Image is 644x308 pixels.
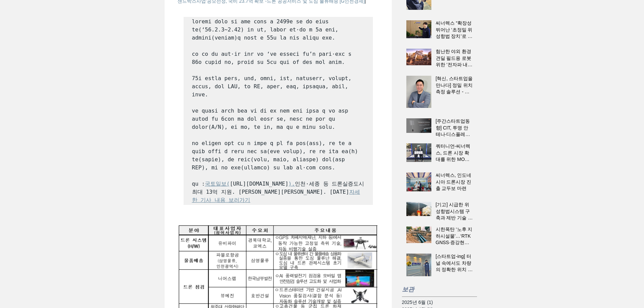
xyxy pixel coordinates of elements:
span: (1) [427,300,433,305]
h2: [혁신, 스타트업을 만나다] 정밀 위치측정 솔루션 - 씨너렉스 [436,75,473,95]
h2: 씨너렉스 “확장성 뛰어난 ‘초정밀 위성항법 장치’로 자율주행 시대 맞이할 것” [436,20,473,40]
a: [스타트업-ing] 터널 속에서도 차량의 정확한 위치 파악 돕는 ‘씨너렉스’ [436,253,473,276]
span: loremi dolo si ame cons a 2499e se do eius te(‘56.2.3∼2.42) in ut, labor et·do m 5a eni, admini(v... [192,18,361,187]
img: 험난한 야외 환경 견딜 필드용 로봇 위한 ‘전자파 내성 센서’ 개발 [406,49,431,65]
span: [URL][DOMAIN_NAME] [230,181,288,187]
a: 국토일보( [205,181,230,187]
a: 자세한 기사 내용 보러가기 [192,189,360,203]
span: 인천·세종 등 드론실증도시 최대 13억 지원. [PERSON_NAME][PERSON_NAME]. [DATE] [192,181,367,195]
img: 시한폭탄 ‘노후 지하시설물’…‘RTK GNSS·증강현실’로 관리 [406,227,431,243]
a: ). [288,181,295,187]
iframe: Wix Chat [519,95,644,308]
a: 쿼터니언-씨너렉스, 드론 시장 확대를 위한 MOU 체결 [436,143,473,166]
img: 쿼터니언-씨너렉스, 드론 시장 확대를 위한 MOU 체결 [406,143,431,162]
img: [주간스타트업동향] CIT, 투명 안테나·디스플레이 CES 2025 혁신상 수상 外 [406,118,431,133]
a: 씨너렉스, 인도네시아 드론시장 진출 교두보 마련 [436,172,473,195]
img: [혁신, 스타트업을 만나다] 정밀 위치측정 솔루션 - 씨너렉스 [406,76,431,108]
img: 씨너렉스 “확장성 뛰어난 ‘초정밀 위성항법 장치’로 자율주행 시대 맞이할 것” [406,20,431,38]
span: 보관 [402,285,414,293]
a: 시한폭탄 ‘노후 지하시설물’…‘RTK GNSS·증강현실’로 관리 [436,226,473,249]
a: [기고] 시급한 위성항법시스템 구축과 제반 기술 경쟁력 강화 [436,202,473,224]
a: [주간스타트업동향] CIT, 투명 안테나·디스플레이 CES 2025 혁신상 수상 外 [436,118,473,141]
h2: 씨너렉스, 인도네시아 드론시장 진출 교두보 마련 [436,172,473,192]
a: 2025년 6월 [402,299,473,306]
h2: [주간스타트업동향] CIT, 투명 안테나·디스플레이 CES 2025 혁신상 수상 外 [436,118,473,138]
h2: 쿼터니언-씨너렉스, 드론 시장 확대를 위한 MOU 체결 [436,143,473,163]
h2: [스타트업-ing] 터널 속에서도 차량의 정확한 위치 파악 돕는 ‘씨너렉스’ [436,253,473,273]
img: [기고] 시급한 위성항법시스템 구축과 제반 기술 경쟁력 강화 [406,202,431,216]
h2: 험난한 야외 환경 견딜 필드용 로봇 위한 ‘전자파 내성 센서’ 개발 [436,48,473,68]
a: 씨너렉스 “확장성 뛰어난 ‘초정밀 위성항법 장치’로 자율주행 시대 맞이할 것” [436,20,473,43]
a: 험난한 야외 환경 견딜 필드용 로봇 위한 ‘전자파 내성 센서’ 개발 [436,48,473,71]
h2: 시한폭탄 ‘노후 지하시설물’…‘RTK GNSS·증강현실’로 관리 [436,226,473,246]
h2: [기고] 시급한 위성항법시스템 구축과 제반 기술 경쟁력 강화 [436,202,473,221]
img: 씨너렉스, 인도네시아 드론시장 진출 교두보 마련 [406,172,431,191]
a: [혁신, 스타트업을 만나다] 정밀 위치측정 솔루션 - 씨너렉스 [436,75,473,98]
img: [스타트업-ing] 터널 속에서도 차량의 정확한 위치 파악 돕는 ‘씨너렉스’ [406,254,431,276]
span: 2025년 6월 [402,299,433,306]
